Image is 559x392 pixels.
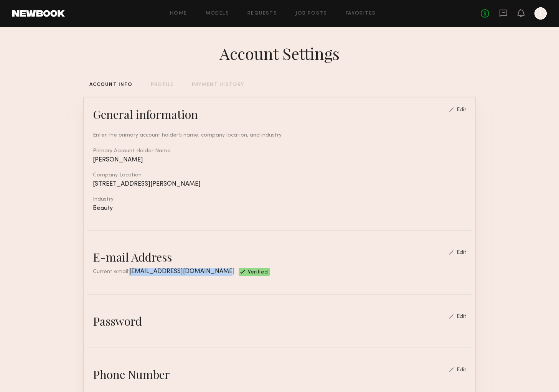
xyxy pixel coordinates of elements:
[192,82,244,87] div: PAYMENT HISTORY
[170,11,187,16] a: Home
[93,313,142,329] div: Password
[93,157,467,163] div: [PERSON_NAME]
[457,250,467,255] div: Edit
[457,314,467,320] div: Edit
[248,270,268,276] span: Verified
[534,7,547,20] a: I
[93,173,467,178] div: Company Location
[129,268,235,275] span: [EMAIL_ADDRESS][DOMAIN_NAME]
[93,197,467,202] div: Industry
[457,367,467,373] div: Edit
[93,268,235,276] div: Current email:
[219,43,340,64] div: Account Settings
[93,249,172,265] div: E-mail Address
[93,367,170,382] div: Phone Number
[93,131,467,139] div: Enter the primary account holder’s name, company location, and industry
[93,205,467,212] div: Beauty
[93,181,467,188] div: [STREET_ADDRESS][PERSON_NAME]
[206,11,229,16] a: Models
[93,107,198,122] div: General information
[151,82,173,87] div: PROFILE
[247,11,277,16] a: Requests
[295,11,327,16] a: Job Posts
[457,107,467,113] div: Edit
[346,11,376,16] a: Favorites
[93,148,467,154] div: Primary Account Holder Name
[89,82,132,87] div: ACCOUNT INFO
